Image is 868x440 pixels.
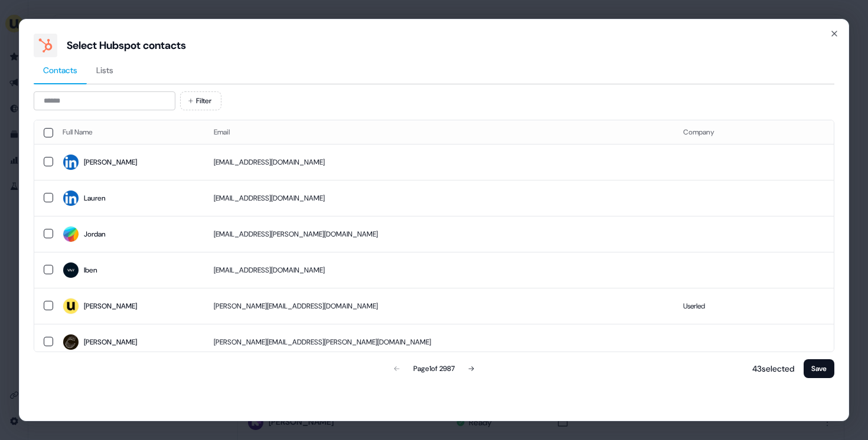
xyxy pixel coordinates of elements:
div: Iben [84,264,97,276]
span: Contacts [43,64,77,76]
td: [EMAIL_ADDRESS][DOMAIN_NAME] [204,180,674,216]
button: Filter [180,91,221,110]
td: [EMAIL_ADDRESS][DOMAIN_NAME] [204,252,674,288]
td: [EMAIL_ADDRESS][DOMAIN_NAME] [204,144,674,180]
td: [PERSON_NAME][EMAIL_ADDRESS][PERSON_NAME][DOMAIN_NAME] [204,324,674,360]
div: Lauren [84,192,106,204]
td: [PERSON_NAME][EMAIL_ADDRESS][DOMAIN_NAME] [204,288,674,324]
div: [PERSON_NAME] [84,336,137,348]
button: Save [804,359,834,378]
div: Page 1 of 2987 [413,363,455,375]
div: Select Hubspot contacts [67,38,186,52]
th: Company [674,120,834,144]
td: Userled [674,288,834,324]
p: 43 selected [748,363,794,375]
span: Lists [96,64,113,76]
div: [PERSON_NAME] [84,156,137,168]
th: Email [204,120,674,144]
div: Jordan [84,228,106,240]
td: [EMAIL_ADDRESS][PERSON_NAME][DOMAIN_NAME] [204,216,674,252]
div: [PERSON_NAME] [84,300,137,312]
th: Full Name [53,120,204,144]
